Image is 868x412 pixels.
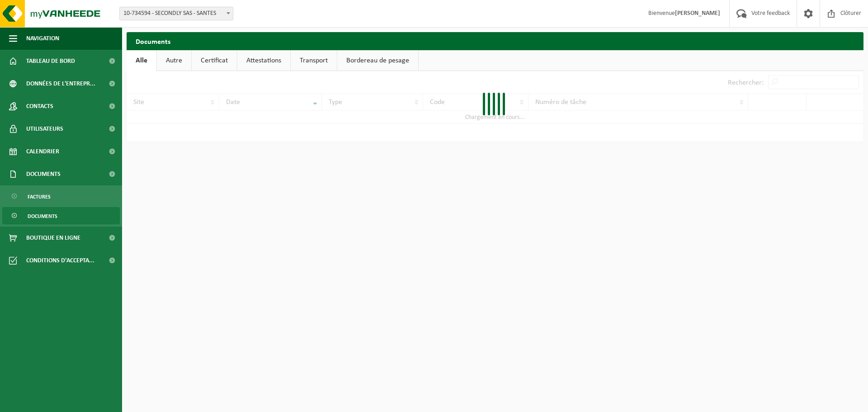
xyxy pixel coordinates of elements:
[26,95,53,118] span: Contacts
[127,32,863,50] h2: Documents
[119,7,233,20] span: 10-734594 - SECONDLY SAS - SANTES
[675,10,720,17] strong: [PERSON_NAME]
[28,208,57,225] span: Documents
[28,188,51,205] span: Factures
[26,249,94,272] span: Conditions d'accepta...
[26,163,61,185] span: Documents
[337,50,418,71] a: Bordereau de pesage
[2,207,120,224] a: Documents
[2,188,120,205] a: Factures
[26,72,95,95] span: Données de l'entrepr...
[291,50,337,71] a: Transport
[127,50,156,71] a: Alle
[26,140,59,163] span: Calendrier
[26,118,63,140] span: Utilisateurs
[26,227,80,249] span: Boutique en ligne
[237,50,290,71] a: Attestations
[157,50,191,71] a: Autre
[26,27,59,50] span: Navigation
[192,50,237,71] a: Certificat
[26,50,75,72] span: Tableau de bord
[120,7,233,20] span: 10-734594 - SECONDLY SAS - SANTES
